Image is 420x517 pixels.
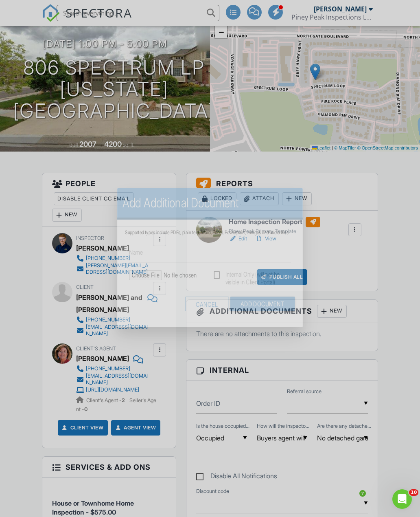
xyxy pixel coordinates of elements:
label: Internal Only (will not be visible in Client Portal) [214,271,291,281]
div: Supported types include PDFs, plain text, Word, Excel, Powerpoint, images and audio files. [125,229,295,236]
label: Name [129,247,143,256]
span: 10 [409,489,418,496]
iframe: Intercom live chat [392,489,412,509]
h2: Add Additional Document [122,195,297,211]
div: Cancel [185,297,229,311]
input: Add Document [230,297,295,311]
